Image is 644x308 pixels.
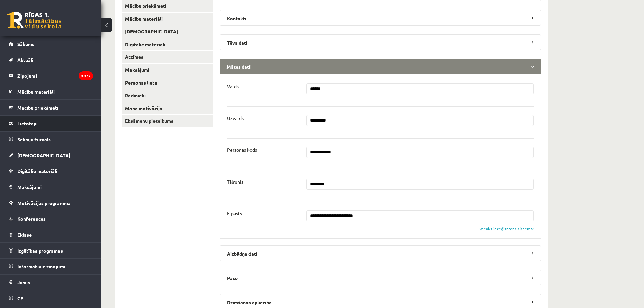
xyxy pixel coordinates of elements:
a: Personas lieta [122,76,213,89]
span: Motivācijas programma [17,200,71,206]
a: Lietotāji [9,116,93,131]
span: Informatīvie ziņojumi [17,263,65,269]
div: Vecāks ir reģistrēts sistēmā! [479,226,534,232]
a: Rīgas 1. Tālmācības vidusskola [7,12,62,29]
a: Motivācijas programma [9,195,93,211]
a: Eksāmenu pieteikums [122,115,213,127]
legend: Ziņojumi [17,68,93,84]
a: Ziņojumi3977 [9,68,93,84]
a: Radinieki [122,89,213,102]
legend: Pase [220,270,541,285]
a: Jumis [9,275,93,290]
p: Tālrunis [227,179,243,185]
span: [DEMOGRAPHIC_DATA] [17,152,70,158]
span: Aktuāli [17,57,33,63]
a: Sākums [9,36,93,52]
legend: Maksājumi [17,179,93,195]
span: Jumis [17,279,30,285]
legend: Kontakti [220,10,541,26]
legend: Mātes dati [220,59,541,74]
p: Uzvārds [227,115,244,121]
a: Informatīvie ziņojumi [9,259,93,274]
a: Digitālie materiāli [122,38,213,51]
legend: Tēva dati [220,34,541,50]
a: Aktuāli [9,52,93,68]
a: [DEMOGRAPHIC_DATA] [122,25,213,38]
a: Mācību materiāli [9,84,93,99]
span: CE [17,295,23,301]
a: Mācību priekšmeti [9,100,93,115]
i: 3977 [79,71,93,80]
a: Izglītības programas [9,243,93,258]
a: Maksājumi [9,179,93,195]
span: Mācību priekšmeti [17,104,58,111]
span: Izglītības programas [17,247,63,254]
a: Sekmju žurnāls [9,132,93,147]
span: Digitālie materiāli [17,168,57,174]
p: Vārds [227,83,239,89]
span: Lietotāji [17,120,37,126]
span: Sākums [17,41,34,47]
a: Eklase [9,227,93,242]
a: [DEMOGRAPHIC_DATA] [9,147,93,163]
span: Sekmju žurnāls [17,136,51,142]
a: Maksājumi [122,64,213,76]
span: Konferences [17,216,46,222]
a: Mana motivācija [122,102,213,115]
p: Personas kods [227,147,257,153]
span: Mācību materiāli [17,89,55,95]
a: Digitālie materiāli [9,163,93,179]
p: E-pasts [227,210,242,216]
a: Konferences [9,211,93,227]
span: Eklase [17,232,32,238]
a: CE [9,290,93,306]
a: Mācību materiāli [122,13,213,25]
legend: Aizbildņa dati [220,245,541,261]
a: Atzīmes [122,51,213,63]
